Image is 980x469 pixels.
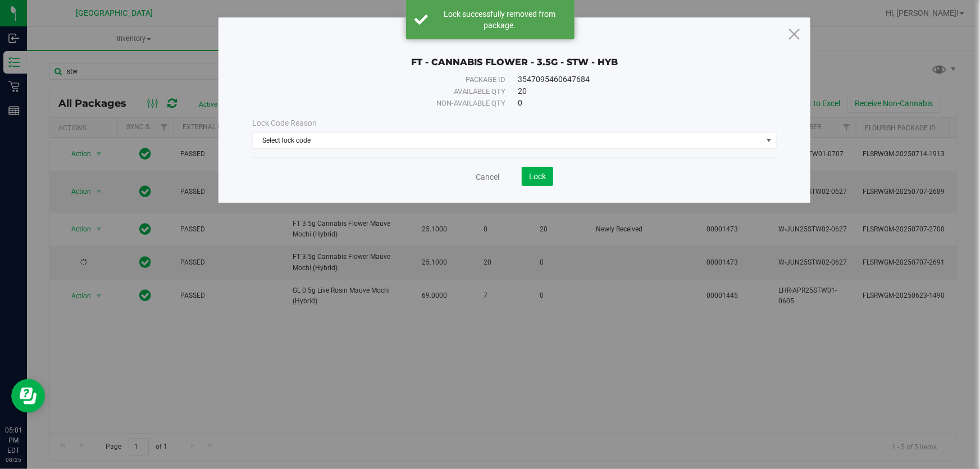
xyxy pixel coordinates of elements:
span: Lock Code Reason [252,119,317,128]
iframe: Resource center [11,379,45,413]
a: Cancel [476,171,499,183]
div: 3547095460647684 [518,74,754,85]
div: Lock successfully removed from package. [434,8,566,31]
span: Lock [529,172,546,181]
div: Package ID [275,74,506,85]
button: Lock [522,167,553,186]
span: select [762,133,776,148]
div: 20 [518,85,754,97]
div: FT - CANNABIS FLOWER - 3.5G - STW - HYB [252,40,777,68]
div: Non-available qty [275,98,506,109]
span: Select lock code [253,133,762,148]
div: Available qty [275,86,506,97]
div: 0 [518,97,754,109]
